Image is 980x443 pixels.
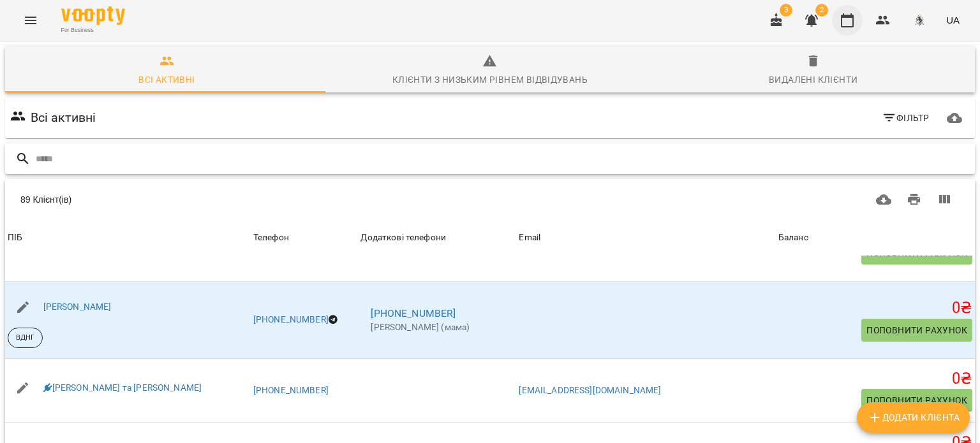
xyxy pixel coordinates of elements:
button: UA [941,8,965,32]
span: Додаткові телефони [360,230,514,245]
span: 2 [815,4,828,17]
a: [PHONE_NUMBER] [253,385,329,395]
span: Телефон [253,230,356,245]
div: Видалені клієнти [769,72,857,87]
span: Поповнити рахунок [866,323,967,338]
div: Sort [8,230,22,245]
div: Телефон [253,230,289,245]
span: For Business [61,26,125,34]
div: ПІБ [8,230,22,245]
div: Sort [519,230,540,245]
span: UA [946,13,960,27]
span: Поповнити рахунок [866,393,967,408]
button: Друк [899,184,930,215]
span: Баланс [778,230,972,245]
div: 89 Клієнт(ів) [20,193,470,206]
button: Завантажити CSV [868,184,899,215]
img: 8c829e5ebed639b137191ac75f1a07db.png [910,11,928,29]
button: Вигляд колонок [929,184,960,215]
span: Фільтр [882,110,930,126]
div: Клієнти з низьким рівнем відвідувань [392,72,588,87]
p: ВДНГ [16,333,34,344]
button: Додати клієнта [857,402,970,433]
div: Додаткові телефони [360,230,446,245]
button: Поповнити рахунок [861,319,972,342]
a: [PHONE_NUMBER] [253,314,329,324]
button: Menu [15,5,46,36]
h5: 0 ₴ [778,369,972,389]
button: Поповнити рахунок [861,389,972,412]
h5: 0 ₴ [778,298,972,318]
a: [PERSON_NAME] [43,301,112,312]
a: [PERSON_NAME] та [PERSON_NAME] [43,382,202,393]
div: ВДНГ [8,328,43,348]
div: Table Toolbar [5,179,975,220]
p: [PERSON_NAME] (мама) [371,321,503,334]
span: Додати клієнта [867,410,960,425]
img: Voopty Logo [61,6,125,25]
span: ПІБ [8,230,248,245]
span: 3 [780,4,792,17]
div: Баланс [778,230,808,245]
div: Всі активні [138,72,195,87]
div: Email [519,230,540,245]
span: Email [519,230,773,245]
div: Sort [778,230,808,245]
a: [PHONE_NUMBER] [371,307,456,319]
button: Фільтр [877,106,935,129]
a: [EMAIL_ADDRESS][DOMAIN_NAME] [519,385,661,395]
h6: Всі активні [31,108,96,127]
